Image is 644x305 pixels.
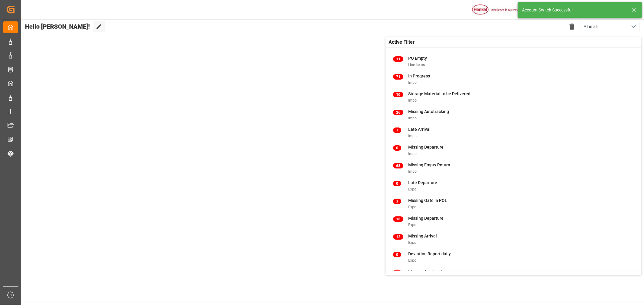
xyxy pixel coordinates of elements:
span: Missing Arrival [408,234,437,238]
a: 71In ProgressImpo [393,73,634,86]
span: Missing Autotracking [408,269,449,274]
span: 26 [393,110,403,115]
a: 0Missing DepartureImpo [393,144,634,157]
span: Impo [408,98,417,102]
span: Impo [408,169,417,174]
span: In Progress [408,74,430,78]
span: Impo [408,116,417,120]
a: 10Storage Material to be DeliveredImpo [393,91,634,103]
span: 6 [393,270,401,275]
span: All in all [584,24,598,30]
a: 6Missing Autotracking [393,269,634,281]
span: Impo [408,134,417,138]
a: 3Late ArrivalImpo [393,126,634,139]
a: 12Missing ArrivalExpo [393,233,634,246]
span: Deviation Report daily [408,251,451,256]
span: Storage Material to be Delivered [408,91,470,96]
span: Expo [408,205,416,209]
span: 68 [393,163,403,168]
span: 71 [393,74,403,80]
span: Missing Empty Return [408,162,450,167]
a: 26Missing AutotrackingImpo [393,108,634,121]
span: PO Empty [408,56,427,61]
a: 3Missing Gate In POLExpo [393,197,634,210]
a: 15Missing DepartureExpo [393,215,634,228]
span: Impo [408,152,417,156]
span: 11 [393,56,403,62]
span: Missing Autotracking [408,109,449,114]
span: 0 [393,252,401,257]
a: 68Missing Empty ReturnImpo [393,162,634,175]
span: 12 [393,234,403,240]
span: Impo [408,80,417,85]
span: Hello [PERSON_NAME]! [25,21,90,32]
span: Missing Gate In POL [408,198,447,203]
span: 0 [393,181,401,186]
span: Expo [408,223,416,227]
a: 11PO EmptyLine Items [393,55,634,68]
img: Henkel%20logo.jpg_1689854090.jpg [472,5,523,15]
span: Expo [408,258,416,263]
a: 0Late DepartureExpo [393,180,634,192]
span: Late Departure [408,180,437,185]
span: Missing Departure [408,216,444,221]
a: 0Deviation Report dailyExpo [393,251,634,263]
span: 15 [393,216,403,222]
span: Expo [408,187,416,191]
span: 3 [393,127,401,133]
span: 3 [393,199,401,204]
span: Line Items [408,63,425,67]
span: Late Arrival [408,127,431,132]
div: Account Switch Successful [522,7,626,13]
button: open menu [579,21,639,32]
span: 10 [393,92,403,97]
span: 0 [393,145,401,151]
span: Expo [408,241,416,245]
span: Active Filter [389,39,415,46]
span: Missing Departure [408,145,444,149]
